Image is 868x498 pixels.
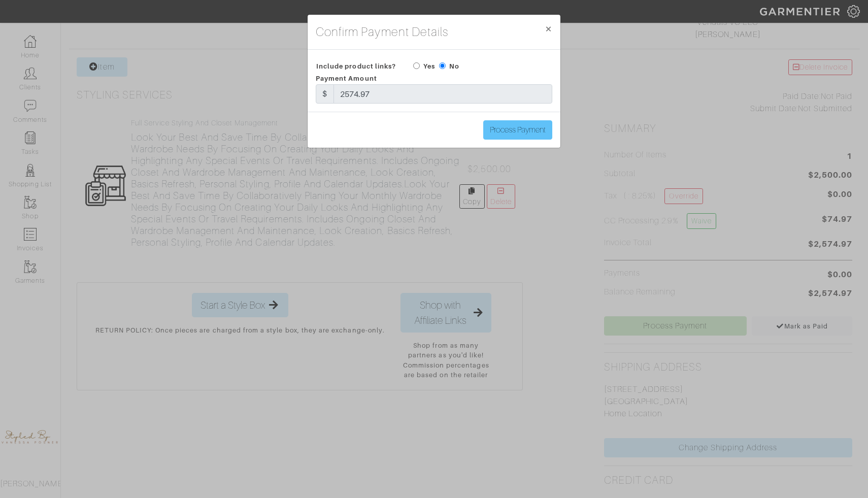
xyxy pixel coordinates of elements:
input: Process Payment [483,120,552,140]
label: Yes [423,61,435,71]
label: No [449,61,459,71]
h4: Confirm Payment Details [316,23,448,41]
span: × [545,22,552,36]
div: $ [316,84,334,104]
span: Payment Amount [316,75,377,82]
span: Include product links? [316,59,396,74]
